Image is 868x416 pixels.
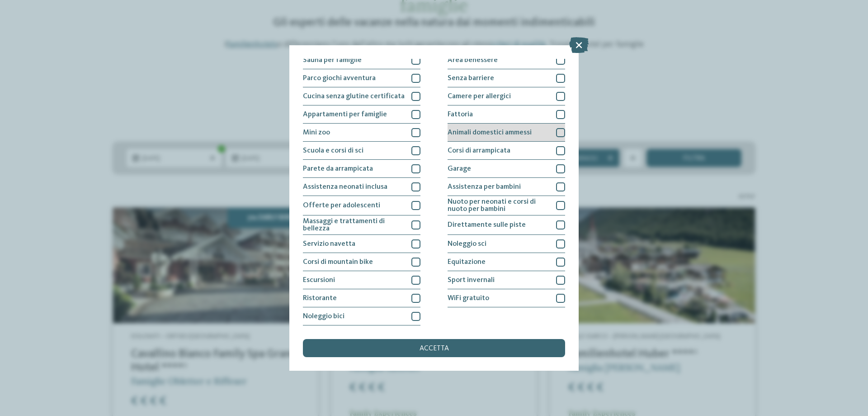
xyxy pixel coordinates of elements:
[303,202,380,209] span: Offerte per adolescenti
[448,183,521,191] span: Assistenza per bambini
[303,313,344,320] span: Noleggio bici
[303,165,373,172] span: Parete da arrampicata
[448,221,526,229] span: Direttamente sulle piste
[448,75,494,82] span: Senza barriere
[303,240,355,248] span: Servizio navetta
[448,165,471,172] span: Garage
[448,111,473,118] span: Fattoria
[303,75,376,82] span: Parco giochi avventura
[448,295,489,302] span: WiFi gratuito
[303,147,363,154] span: Scuola e corsi di sci
[303,129,330,136] span: Mini zoo
[303,277,335,284] span: Escursioni
[448,129,532,136] span: Animali domestici ammessi
[448,147,510,154] span: Corsi di arrampicata
[303,111,387,118] span: Appartamenti per famiglie
[448,240,486,248] span: Noleggio sci
[303,57,362,64] span: Sauna per famiglie
[303,218,405,232] span: Massaggi e trattamenti di bellezza
[303,258,373,266] span: Corsi di mountain bike
[420,345,449,352] span: accetta
[303,93,405,100] span: Cucina senza glutine certificata
[448,57,498,64] span: Area benessere
[448,198,549,213] span: Nuoto per neonati e corsi di nuoto per bambini
[303,183,387,191] span: Assistenza neonati inclusa
[448,277,495,284] span: Sport invernali
[448,93,511,100] span: Camere per allergici
[448,258,486,266] span: Equitazione
[303,295,337,302] span: Ristorante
